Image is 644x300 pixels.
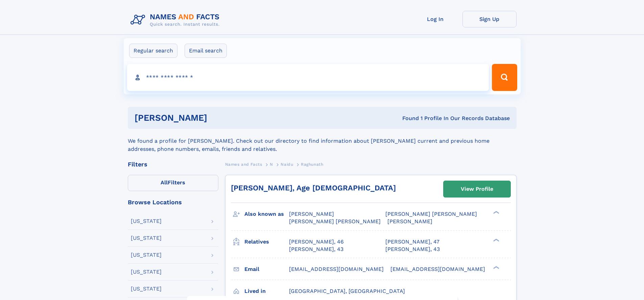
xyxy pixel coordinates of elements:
span: [PERSON_NAME] [PERSON_NAME] [385,211,477,217]
div: [US_STATE] [131,252,162,258]
a: [PERSON_NAME], 47 [385,238,439,246]
h3: Lived in [244,285,289,297]
h3: Relatives [244,236,289,248]
label: Regular search [129,44,177,58]
a: N [270,160,273,168]
a: [PERSON_NAME], Age [DEMOGRAPHIC_DATA] [231,184,396,192]
div: ❯ [492,238,500,242]
a: Naidu [281,160,293,168]
h3: Email [244,263,289,275]
div: Filters [128,161,218,167]
a: Names and Facts [225,160,262,168]
div: ❯ [492,265,500,270]
div: We found a profile for [PERSON_NAME]. Check out our directory to find information about [PERSON_N... [128,129,517,153]
span: [EMAIL_ADDRESS][DOMAIN_NAME] [390,266,485,272]
h3: Also known as [244,208,289,220]
label: Email search [185,44,227,58]
span: [EMAIL_ADDRESS][DOMAIN_NAME] [289,266,384,272]
label: Filters [128,175,218,191]
div: [US_STATE] [131,218,162,224]
span: [PERSON_NAME] [387,218,432,225]
span: [GEOGRAPHIC_DATA], [GEOGRAPHIC_DATA] [289,288,405,294]
span: All [161,179,168,186]
div: [US_STATE] [131,235,162,241]
input: search input [127,64,489,91]
div: [US_STATE] [131,286,162,292]
a: [PERSON_NAME], 43 [385,246,440,253]
a: [PERSON_NAME], 43 [289,246,343,253]
h1: [PERSON_NAME] [135,114,305,122]
span: [PERSON_NAME] [PERSON_NAME] [289,218,381,225]
div: ❯ [492,210,500,215]
span: [PERSON_NAME] [289,211,334,217]
a: Sign Up [462,11,517,27]
div: [US_STATE] [131,269,162,275]
div: Browse Locations [128,199,218,205]
button: Search Button [492,64,517,91]
a: Log In [408,11,462,27]
div: Found 1 Profile In Our Records Database [305,115,510,122]
img: Logo Names and Facts [128,11,225,29]
a: View Profile [444,181,510,197]
span: Naidu [281,162,293,167]
a: [PERSON_NAME], 46 [289,238,344,246]
span: Raghunath [301,162,323,167]
div: View Profile [461,181,493,197]
span: N [270,162,273,167]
